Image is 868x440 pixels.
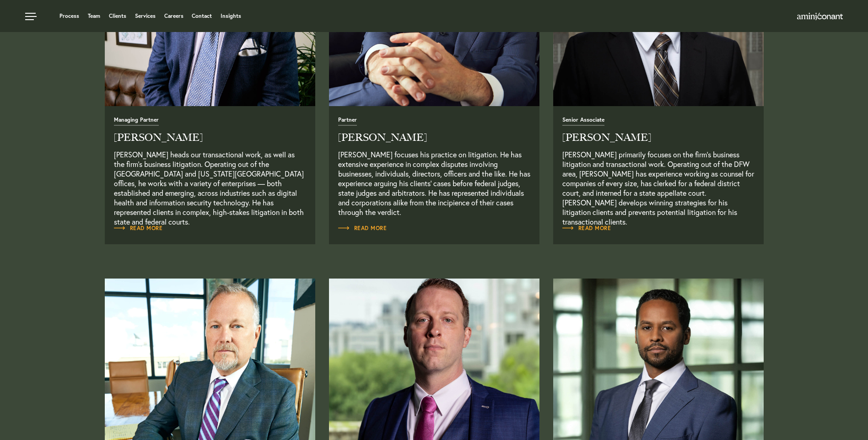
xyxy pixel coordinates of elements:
[88,13,100,19] a: Team
[562,225,611,231] span: Read More
[338,225,387,231] span: Read More
[797,13,843,20] img: Amini & Conant
[562,133,755,143] h2: [PERSON_NAME]
[221,13,241,19] a: Insights
[109,13,126,19] a: Clients
[338,224,387,233] a: Read Full Bio
[114,133,306,143] h2: [PERSON_NAME]
[192,13,212,19] a: Contact
[562,116,755,217] a: Read Full Bio
[164,13,183,19] a: Careers
[59,13,79,19] a: Process
[562,117,604,126] span: Senior Associate
[797,13,843,21] a: Home
[338,150,530,217] p: [PERSON_NAME] focuses his practice on litigation. He has extensive experience in complex disputes...
[135,13,156,19] a: Services
[562,224,611,233] a: Read Full Bio
[338,133,530,143] h2: [PERSON_NAME]
[114,225,163,231] span: Read More
[114,116,306,217] a: Read Full Bio
[114,117,159,126] span: Managing Partner
[114,224,163,233] a: Read Full Bio
[114,150,306,217] p: [PERSON_NAME] heads our transactional work, as well as the firm’s business litigation. Operating ...
[338,116,530,217] a: Read Full Bio
[338,117,357,126] span: Partner
[562,150,755,217] p: [PERSON_NAME] primarily focuses on the firm’s business litigation and transactional work. Operati...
